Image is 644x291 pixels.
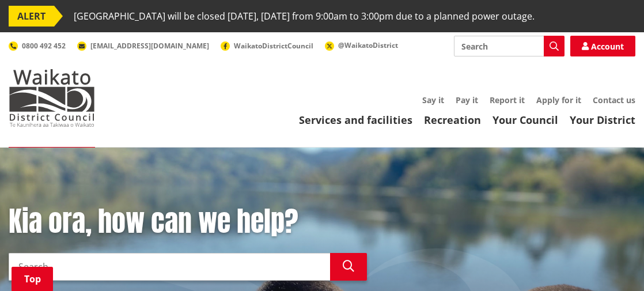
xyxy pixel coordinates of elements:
[338,40,398,50] span: @WaikatoDistrict
[9,205,367,239] h1: Kia ora, how can we help?
[422,95,444,105] a: Say it
[593,95,635,105] a: Contact us
[454,36,565,56] input: Search input
[9,41,66,51] a: 0800 492 452
[456,95,478,105] a: Pay it
[536,95,581,105] a: Apply for it
[221,41,313,51] a: WaikatoDistrictCouncil
[9,253,330,281] input: Search input
[424,113,481,127] a: Recreation
[570,113,635,127] a: Your District
[12,267,53,291] a: Top
[74,6,535,27] span: [GEOGRAPHIC_DATA] will be closed [DATE], [DATE] from 9:00am to 3:00pm due to a planned power outage.
[77,41,209,51] a: [EMAIL_ADDRESS][DOMAIN_NAME]
[9,69,95,127] img: Waikato District Council - Te Kaunihera aa Takiwaa o Waikato
[22,41,66,51] span: 0800 492 452
[90,41,209,51] span: [EMAIL_ADDRESS][DOMAIN_NAME]
[234,41,313,51] span: WaikatoDistrictCouncil
[299,113,412,127] a: Services and facilities
[325,40,398,50] a: @WaikatoDistrict
[490,95,525,105] a: Report it
[570,36,635,56] a: Account
[9,6,54,27] span: ALERT
[493,113,558,127] a: Your Council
